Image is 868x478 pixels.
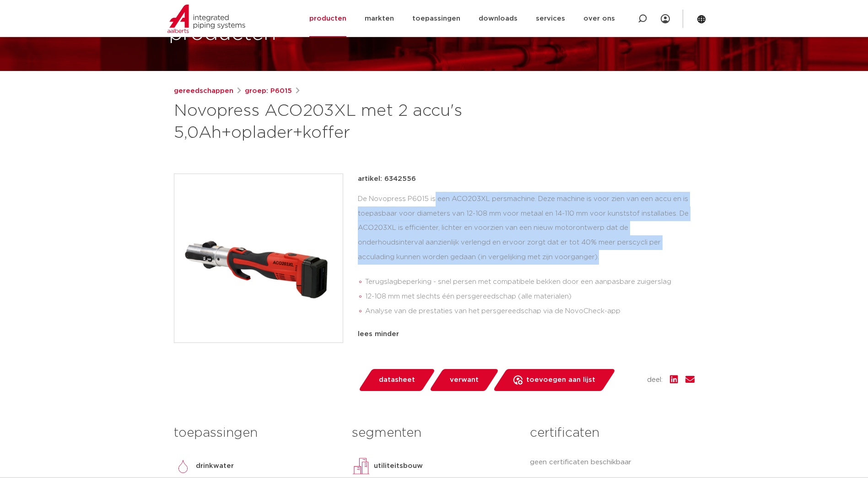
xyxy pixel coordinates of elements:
a: gereedschappen [174,86,233,97]
p: artikel: 6342556 [358,174,416,185]
span: deel: [647,375,663,386]
p: geen certificaten beschikbaar [530,457,694,468]
div: De Novopress P6015 is een ACO203XL persmachine. Deze machine is voor zien van een accu en is toep... [358,192,695,322]
li: 12-108 mm met slechts één persgereedschap (alle materialen) [365,289,695,304]
h3: segmenten [352,424,516,442]
div: lees minder [358,329,695,340]
span: datasheet [379,373,415,387]
span: verwant [450,373,479,387]
li: Analyse van de prestaties van het persgereedschap via de NovoCheck-app [365,304,695,319]
a: groep: P6015 [245,86,292,97]
p: utiliteitsbouw [374,461,423,472]
a: verwant [429,369,499,391]
li: Terugslagbeperking - snel persen met compatibele bekken door een aanpasbare zuigerslag [365,275,695,289]
img: utiliteitsbouw [352,457,370,475]
a: datasheet [358,369,436,391]
h1: Novopress ACO203XL met 2 accu's 5,0Ah+oplader+koffer [174,100,518,144]
p: drinkwater [196,461,234,472]
img: Product Image for Novopress ACO203XL met 2 accu's 5,0Ah+oplader+koffer [174,174,343,342]
img: drinkwater [174,457,192,475]
h3: toepassingen [174,424,338,442]
h3: certificaten [530,424,694,442]
span: toevoegen aan lijst [526,373,595,387]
